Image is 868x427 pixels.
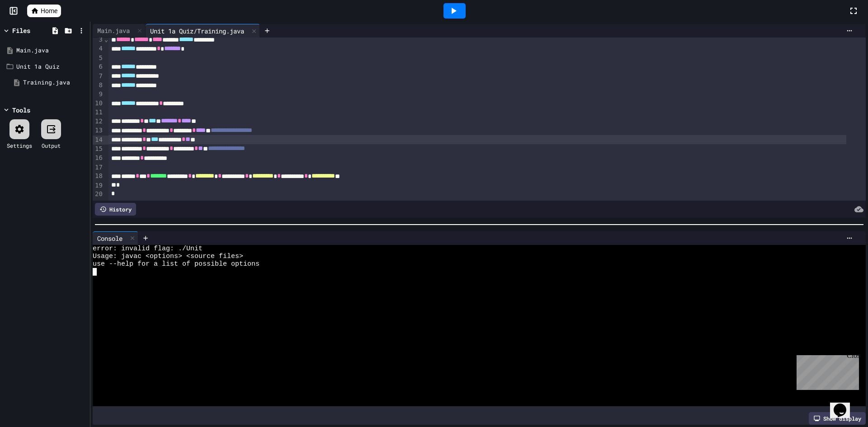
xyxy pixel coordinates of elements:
div: 5 [93,54,104,63]
div: Training.java [23,78,87,87]
div: 12 [93,117,104,126]
div: 13 [93,126,104,135]
div: Tools [12,105,30,115]
div: Show display [809,412,866,425]
span: use --help for a list of possible options [93,260,259,268]
div: 20 [93,190,104,199]
span: Home [41,6,57,15]
span: Fold line [104,36,108,43]
div: Chat with us now!Close [4,4,62,57]
div: 11 [93,108,104,117]
iframe: chat widget [830,391,859,418]
div: 6 [93,62,104,71]
div: Output [42,141,61,150]
span: Usage: javac <options> <source files> [93,253,243,260]
div: History [95,203,136,216]
a: Home [27,5,61,17]
div: Settings [7,141,32,150]
div: Files [12,26,30,35]
div: 8 [93,81,104,90]
div: 15 [93,145,104,154]
div: 4 [93,44,104,53]
div: Console [93,231,138,245]
div: 9 [93,90,104,99]
div: 17 [93,163,104,172]
span: error: invalid flag: ./Unit [93,245,203,253]
iframe: chat widget [793,352,859,390]
div: 7 [93,72,104,81]
div: Unit 1a Quiz/Training.java [146,24,260,38]
div: 19 [93,181,104,190]
div: Unit 1a Quiz [16,62,87,71]
div: Main.java [93,26,134,35]
div: 18 [93,172,104,181]
div: Unit 1a Quiz/Training.java [146,26,249,36]
div: 14 [93,136,104,145]
div: Console [93,234,127,243]
div: Main.java [93,24,146,38]
div: Main.java [16,46,87,55]
div: 3 [93,35,104,44]
div: 10 [93,99,104,108]
div: 16 [93,154,104,163]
